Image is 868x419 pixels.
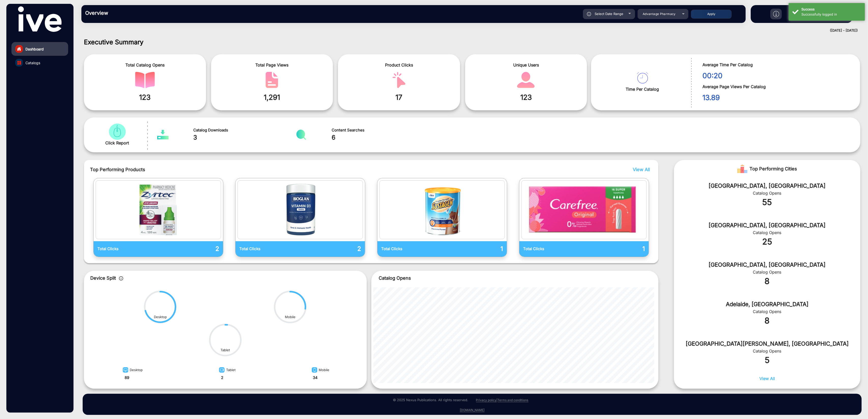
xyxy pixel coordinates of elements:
[300,244,361,253] p: 2
[703,92,852,103] span: 13.89
[215,62,329,68] span: Total Page Views
[215,92,329,103] span: 1,291
[97,246,158,252] p: Total Clicks
[682,348,853,354] div: Catalog Opens
[90,275,116,281] span: Device Split
[682,308,853,315] div: Catalog Opens
[442,244,503,253] p: 1
[381,182,503,238] img: catalog
[523,246,584,252] p: Total Clicks
[682,196,853,208] div: 55
[749,164,797,174] span: Top Performing Cities
[193,133,296,142] span: 3
[342,62,456,68] span: Product Clicks
[523,182,645,238] img: catalog
[773,11,779,17] img: h2download.svg
[737,164,747,174] img: Rank image
[107,124,127,140] img: catalog
[587,12,591,16] img: icon
[631,166,649,173] button: View All
[469,92,583,103] span: 123
[801,7,861,12] div: Success
[801,12,861,17] div: Successfully logged in
[691,10,732,19] button: Apply
[682,300,853,308] div: Adelaide, [GEOGRAPHIC_DATA]
[682,261,853,269] div: [GEOGRAPHIC_DATA], [GEOGRAPHIC_DATA]
[88,62,202,68] span: Total Catalog Opens
[682,221,853,229] div: [GEOGRAPHIC_DATA], [GEOGRAPHIC_DATA]
[393,398,468,402] small: © 2025 Nexus Publications. All rights reserved.
[84,38,860,46] h1: Executive Summary
[633,167,650,172] span: View All
[703,84,852,90] span: Average Page Views Per Catalog
[158,244,219,253] p: 2
[193,127,296,133] span: Catalog Downloads
[221,375,223,380] strong: 2
[703,62,852,68] span: Average Time Per Catalog
[682,236,853,248] div: 25
[759,375,775,386] button: View All
[239,246,300,252] p: Total Clicks
[682,269,853,275] div: Catalog Opens
[88,92,202,103] span: 123
[682,354,853,366] div: 5
[11,56,68,70] a: Catalogs
[682,190,853,196] div: Catalog Opens
[220,348,230,353] div: Tablet
[682,182,853,190] div: [GEOGRAPHIC_DATA], [GEOGRAPHIC_DATA]
[516,72,536,88] img: catalog
[682,340,853,348] div: [GEOGRAPHIC_DATA][PERSON_NAME], [GEOGRAPHIC_DATA]
[476,398,497,402] a: Privacy policy
[682,315,853,327] div: 8
[682,229,853,236] div: Catalog Opens
[285,315,296,320] div: Mobile
[18,6,61,32] img: vmg-logo
[643,12,676,16] span: Advantage Pharmacy
[25,60,40,65] span: Catalogs
[262,72,282,88] img: catalog
[135,72,155,88] img: catalog
[125,375,129,380] strong: 89
[25,46,44,52] span: Dashboard
[469,62,583,68] span: Unique Users
[381,246,442,252] p: Total Clicks
[682,275,853,287] div: 8
[332,127,434,133] span: Content Searches
[119,276,123,280] img: icon
[17,61,21,65] img: catalog
[498,398,528,402] a: Terms and conditions
[310,367,319,375] img: image
[759,376,775,381] span: View All
[342,92,456,103] span: 17
[239,182,361,238] img: catalog
[11,42,68,56] a: Dashboard
[217,366,236,375] div: Tablet
[76,28,858,33] div: ([DATE] - [DATE])
[105,140,129,146] span: Click Report
[703,70,852,81] span: 00:20
[154,315,167,320] div: Desktop
[389,72,409,88] img: catalog
[379,275,651,281] p: Catalog Opens
[17,47,21,51] img: home
[497,398,498,402] a: |
[595,12,623,16] span: Select Date Range
[584,244,645,253] p: 1
[157,130,169,140] img: catalog
[296,130,307,140] img: catalog
[85,10,156,16] h3: Overview
[217,367,226,375] img: image
[90,166,522,173] span: Top Performing Products
[332,133,434,142] span: 6
[97,182,219,238] img: catalog
[121,366,143,375] div: Desktop
[637,72,648,84] img: catalog
[310,366,329,375] div: Mobile
[313,375,318,380] strong: 34
[121,367,130,375] img: image
[460,408,484,412] a: [DOMAIN_NAME]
